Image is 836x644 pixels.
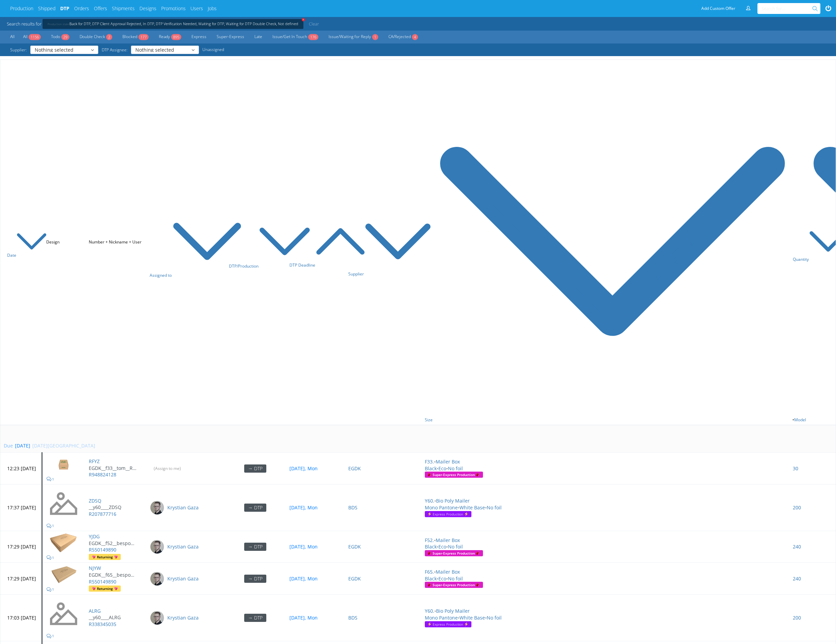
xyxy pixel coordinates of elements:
[89,471,116,478] a: R948824128
[89,511,116,517] a: R207877716
[89,608,101,614] a: ALRG
[89,540,141,547] a: EGDK__f52__bespokely_gigi_olive__YJDG
[7,465,36,472] p: 12:23 [DATE]
[89,578,116,585] a: R550149890
[150,272,243,278] a: Assigned to
[89,504,141,511] a: __y60____ZDSQ
[89,465,141,472] a: EGDK__f33__tom__RFYZ
[427,511,469,517] span: Express Production
[131,46,199,54] button: Nothing selected
[48,22,69,26] span: Production state:
[7,46,30,54] span: Supplier:
[421,60,789,425] th: • • Print
[425,543,437,550] a: Black
[7,21,41,27] span: Search results for
[47,475,54,482] a: 1
[98,46,131,54] span: DTP Assignee:
[89,504,136,511] p: __y60____ZDSQ
[171,34,181,40] span: 895
[7,614,36,621] p: 17:03 [DATE]
[793,614,801,621] a: 200
[47,554,54,561] a: 1
[427,472,481,478] span: Super-Express Production
[52,587,54,592] span: 1
[244,464,266,473] div: → DTP
[372,34,378,40] span: 1
[89,614,141,621] a: __y60____ALRG
[52,633,54,638] span: 1
[348,575,361,582] a: EGDK
[412,34,418,40] span: 4
[348,504,357,511] a: BDS
[251,33,266,41] a: Late
[448,543,463,550] a: No foil
[421,453,789,484] td: • • •
[289,504,318,511] a: [DATE], Mon
[106,34,112,40] span: 2
[30,442,95,449] div: [DATE][GEOGRAPHIC_DATA]
[47,455,81,474] img: version_two_editor_design
[7,252,47,258] a: Date
[244,575,266,582] a: → DTP
[13,442,30,449] div: [DATE]
[89,572,136,578] p: EGDK__f65__bespokely_gigi_olive__NJYW
[425,504,458,511] a: Mono Pantone
[47,487,81,521] img: no_design.png
[167,575,199,582] a: Krystian Gaza
[438,543,446,550] a: Eco
[52,555,54,560] span: 1
[190,5,203,12] a: Users
[438,575,446,582] a: Eco
[7,504,36,511] p: 17:37 [DATE]
[119,33,152,41] a: Blocked177
[459,504,485,511] a: White Base
[301,17,305,21] span: +
[89,546,116,553] a: R550149890
[448,465,463,472] a: No foil
[47,586,54,592] a: 1
[167,543,199,550] a: Krystian Gaza
[52,477,54,481] span: 1
[487,614,502,621] a: No foil
[89,458,100,464] a: RFYZ
[89,554,121,560] a: Returning
[698,3,739,14] a: Add Custom Offer
[308,34,318,40] span: 176
[348,614,357,621] a: BDS
[427,621,469,627] span: Express Production
[229,263,311,269] a: DTP/Production
[10,5,33,12] a: Production
[289,465,318,472] a: [DATE], Mon
[427,550,481,556] span: Super-Express Production
[89,572,141,578] a: EGDK__f65__bespokely_gigi_olive__NJYW
[139,5,156,12] a: Designs
[155,33,185,41] a: Ready895
[213,33,248,41] a: Super-Express
[244,575,266,583] div: → DTP
[425,497,434,504] a: Y60.
[436,569,460,575] a: Mailer Box
[459,614,485,621] a: White Base
[421,563,789,594] td: • • •
[425,569,434,575] a: F65.
[91,554,119,560] span: Returning
[7,33,18,41] a: All
[425,575,437,582] a: Black
[47,522,54,529] a: 1
[438,465,446,472] a: Eco
[89,621,116,627] a: R338345035
[150,463,185,473] input: (Assign to me)
[448,575,463,582] a: No foil
[61,34,69,40] span: 29
[208,5,217,12] a: Jobs
[135,48,190,52] span: Nothing selected
[20,33,44,41] a: All1156
[52,523,54,528] span: 1
[385,33,421,41] a: CA/Rejected4
[48,22,298,26] a: +Production state:Back for DTP, DTP Client Approval Rejected, In DTP, DTP Verification Needed, Wa...
[289,543,318,550] a: [DATE], Mon
[85,60,146,425] th: Number + Nickname + User
[47,632,54,639] a: 1
[89,465,136,472] p: EGDK__f33__tom__RFYZ
[425,608,434,614] a: Y60.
